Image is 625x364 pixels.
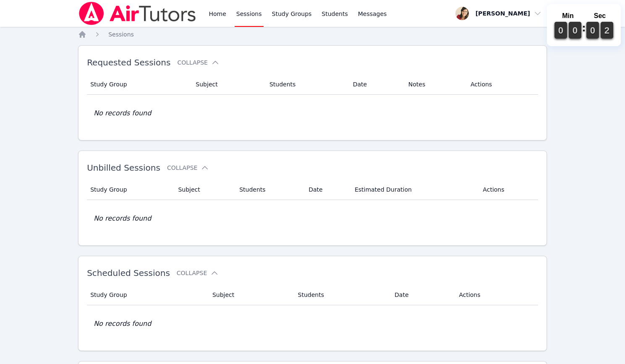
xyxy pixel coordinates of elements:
th: Study Group [87,74,191,95]
nav: Breadcrumb [78,30,547,39]
th: Study Group [87,179,173,200]
th: Subject [191,74,264,95]
th: Actions [454,285,538,305]
th: Estimated Duration [350,179,478,200]
button: Collapse [177,269,219,277]
a: Sessions [108,30,134,39]
span: Requested Sessions [87,57,170,68]
td: No records found [87,305,538,342]
th: Notes [403,74,465,95]
span: Scheduled Sessions [87,268,170,278]
span: Messages [358,10,387,18]
span: Sessions [108,31,134,38]
th: Date [348,74,403,95]
th: Actions [478,179,538,200]
td: No records found [87,95,538,132]
img: Air Tutors [78,2,197,25]
th: Actions [465,74,538,95]
th: Subject [207,285,293,305]
th: Date [390,285,454,305]
th: Students [264,74,348,95]
button: Collapse [167,164,209,172]
th: Date [303,179,350,200]
td: No records found [87,200,538,237]
th: Subject [173,179,234,200]
button: Collapse [177,58,219,67]
th: Study Group [87,285,207,305]
th: Students [234,179,303,200]
th: Students [293,285,390,305]
span: Unbilled Sessions [87,163,160,173]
